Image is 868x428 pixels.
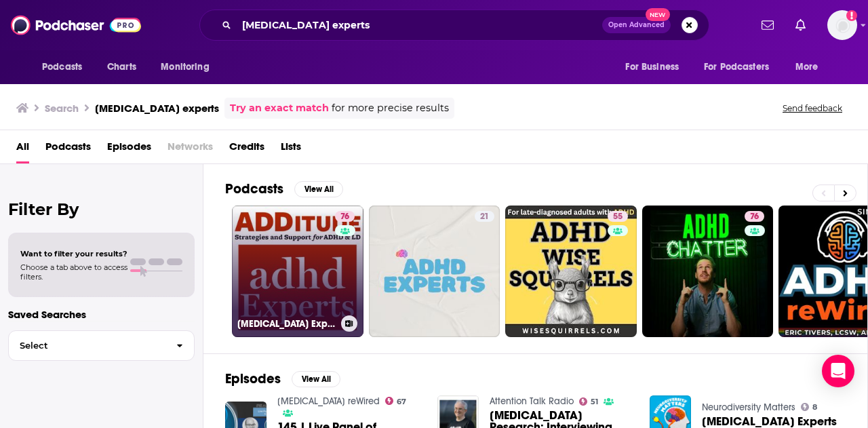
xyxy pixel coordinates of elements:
[801,403,818,411] a: 8
[225,370,281,387] h2: Episodes
[608,211,628,222] a: 55
[292,371,340,387] button: View All
[277,395,380,407] a: ADHD reWired
[475,211,494,222] a: 21
[232,206,363,337] a: 76[MEDICAL_DATA] Experts Podcast
[702,416,837,427] a: ADHD Experts
[107,136,151,163] a: Episodes
[33,54,100,80] button: open menu
[750,210,759,224] span: 76
[167,136,213,163] span: Networks
[45,136,91,163] a: Podcasts
[369,206,500,337] a: 21
[225,180,283,197] h2: Podcasts
[846,10,857,21] svg: Add a profile image
[786,54,835,80] button: open menu
[385,397,407,405] a: 67
[8,330,195,361] button: Select
[95,102,219,115] h3: [MEDICAL_DATA] experts
[602,17,671,33] button: Open AdvancedNew
[616,54,696,80] button: open menu
[505,206,637,337] a: 55
[230,100,329,116] a: Try an exact match
[8,199,195,219] h2: Filter By
[107,58,136,77] span: Charts
[822,355,854,387] div: Open Intercom Messenger
[237,14,602,36] input: Search podcasts, credits, & more...
[9,341,165,350] span: Select
[490,395,574,407] a: Attention Talk Radio
[702,402,795,413] a: Neurodiversity Matters
[42,58,82,77] span: Podcasts
[625,58,679,77] span: For Business
[778,102,846,114] button: Send feedback
[827,10,857,40] button: Show profile menu
[608,22,665,28] span: Open Advanced
[745,211,764,222] a: 76
[237,318,336,330] h3: [MEDICAL_DATA] Experts Podcast
[704,58,769,77] span: For Podcasters
[151,54,226,80] button: open menu
[795,58,818,77] span: More
[340,210,349,224] span: 76
[332,100,449,116] span: for more precise results
[8,308,195,321] p: Saved Searches
[480,210,489,224] span: 21
[20,249,127,258] span: Want to filter your results?
[613,210,623,224] span: 55
[16,136,29,163] a: All
[812,404,817,410] span: 8
[281,136,301,163] a: Lists
[98,54,144,80] a: Charts
[397,399,406,405] span: 67
[229,136,264,163] a: Credits
[579,397,599,406] a: 51
[702,416,837,427] span: [MEDICAL_DATA] Experts
[646,8,670,21] span: New
[161,58,209,77] span: Monitoring
[45,102,79,115] h3: Search
[790,14,811,37] a: Show notifications dropdown
[11,12,141,38] img: Podchaser - Follow, Share and Rate Podcasts
[335,211,355,222] a: 76
[294,181,343,197] button: View All
[225,370,340,387] a: EpisodesView All
[695,54,789,80] button: open menu
[225,180,343,197] a: PodcastsView All
[827,10,857,40] img: User Profile
[199,9,709,41] div: Search podcasts, credits, & more...
[827,10,857,40] span: Logged in as SarahCBreivogel
[20,262,127,281] span: Choose a tab above to access filters.
[756,14,779,37] a: Show notifications dropdown
[591,399,598,405] span: 51
[642,206,774,337] a: 76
